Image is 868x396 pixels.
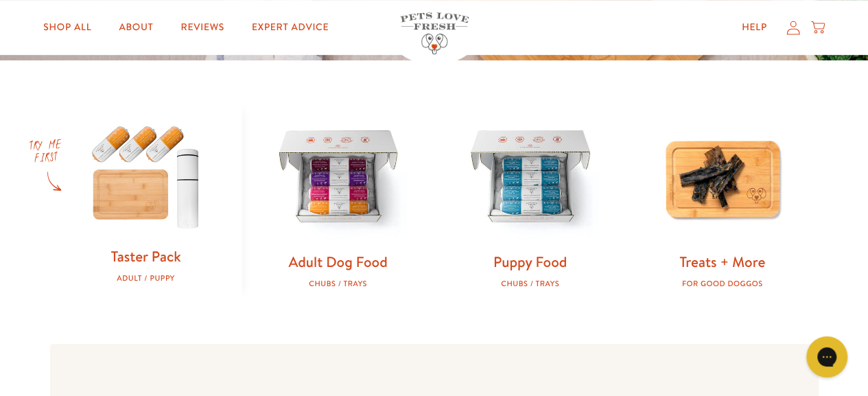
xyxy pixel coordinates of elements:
[264,279,412,288] div: Chubs / Trays
[679,252,765,272] a: Treats + More
[170,14,235,41] a: Reviews
[72,274,220,283] div: Adult / Puppy
[32,14,102,41] a: Shop All
[493,252,567,272] a: Puppy Food
[456,279,605,288] div: Chubs / Trays
[400,12,469,54] img: Pets Love Fresh
[648,279,797,288] div: For good doggos
[110,246,180,266] a: Taster Pack
[799,331,854,382] iframe: Gorgias live chat messenger
[731,14,778,41] a: Help
[108,14,164,41] a: About
[288,252,387,272] a: Adult Dog Food
[241,14,340,41] a: Expert Advice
